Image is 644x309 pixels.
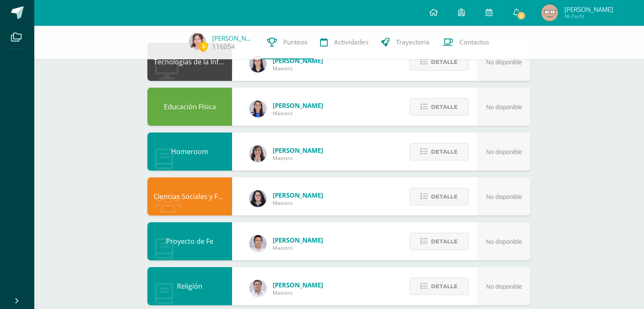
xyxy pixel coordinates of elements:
a: 116054 [212,42,235,51]
span: Maestro [273,289,323,296]
span: Detalle [431,279,458,294]
span: [PERSON_NAME] [564,5,613,14]
a: Contactos [436,25,495,59]
span: Maestro [273,65,323,72]
div: Tecnologías de la Información y Comunicación: Computación [147,43,232,81]
a: Trayectoria [375,25,436,59]
button: Detalle [409,143,469,160]
button: Detalle [409,98,469,116]
span: No disponible [486,193,522,200]
span: [PERSON_NAME] [273,236,323,244]
span: [PERSON_NAME] [273,146,323,154]
span: [PERSON_NAME] [273,191,323,199]
div: Educación Física [147,88,232,126]
span: No disponible [486,104,522,110]
span: Punteos [283,38,307,47]
img: 0eea5a6ff783132be5fd5ba128356f6f.png [249,100,266,117]
span: Trayectoria [396,38,430,47]
img: f8826d9bc60d21a984ffaad4b5f97655.png [189,33,206,50]
span: Actividades [334,38,368,47]
button: Detalle [409,278,469,295]
span: 5 [199,41,208,52]
span: Maestro [273,244,323,251]
span: [PERSON_NAME] [273,281,323,289]
span: Maestro [273,154,323,162]
span: Contactos [459,38,489,47]
span: No disponible [486,59,522,66]
span: Detalle [431,234,458,249]
img: f270ddb0ea09d79bf84e45c6680ec463.png [249,190,266,207]
span: Detalle [431,99,458,115]
span: Detalle [431,144,458,160]
a: Actividades [314,25,375,59]
span: Maestro [273,110,323,117]
span: [PERSON_NAME] [273,56,323,65]
button: Detalle [409,53,469,71]
a: [PERSON_NAME] [212,34,254,42]
img: 15aaa72b904403ebb7ec886ca542c491.png [249,280,266,297]
div: Homeroom [147,132,232,171]
span: No disponible [486,283,522,290]
img: a2f95568c6cbeebfa5626709a5edd4e5.png [541,4,558,21]
img: 11d0a4ab3c631824f792e502224ffe6b.png [249,145,266,162]
img: dbcf09110664cdb6f63fe058abfafc14.png [249,55,266,72]
span: Detalle [431,54,458,70]
img: 4582bc727a9698f22778fe954f29208c.png [249,235,266,252]
div: Proyecto de Fe [147,222,232,260]
span: 2 [517,11,526,20]
div: Ciencias Sociales y Formación Ciudadana [147,177,232,215]
button: Detalle [409,233,469,250]
span: Detalle [431,189,458,204]
span: No disponible [486,149,522,155]
span: No disponible [486,238,522,245]
span: Maestro [273,199,323,207]
div: Religión [147,267,232,305]
span: [PERSON_NAME] [273,101,323,110]
a: Punteos [261,25,314,59]
button: Detalle [409,188,469,205]
span: Mi Perfil [564,13,613,20]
